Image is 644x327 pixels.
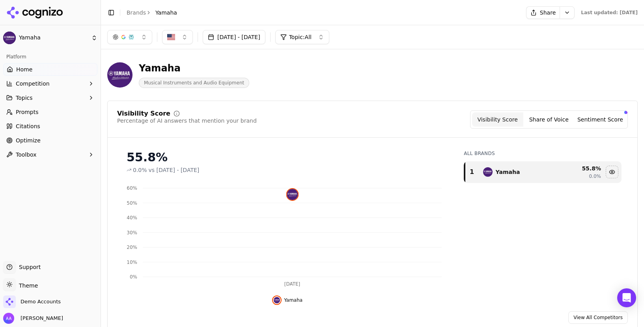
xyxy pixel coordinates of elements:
div: All Brands [464,150,622,157]
div: Visibility Score [117,110,170,117]
span: Optimize [16,136,41,144]
div: Percentage of AI answers that mention your brand [117,117,257,125]
a: View All Competitors [568,311,628,324]
span: Yamaha [155,9,177,17]
div: Platform [3,50,97,63]
tspan: 20% [127,245,137,250]
a: Prompts [3,106,97,118]
span: Musical Instruments and Audio Equipment [139,78,249,88]
img: Alp Aysan [3,313,14,324]
div: Last updated: [DATE] [581,9,638,16]
span: Yamaha [19,34,88,41]
div: Data table [464,161,622,183]
div: 55.8 % [561,164,601,172]
span: Demo Accounts [21,298,61,305]
span: Support [16,263,41,271]
button: Share of Voice [523,112,575,127]
span: Topic: All [289,33,312,41]
span: Yamaha [284,297,302,303]
tspan: [DATE] [284,281,301,287]
img: Demo Accounts [3,295,16,308]
div: 1 [469,167,475,177]
tspan: 60% [127,185,137,191]
tspan: 10% [127,260,137,265]
a: Citations [3,120,97,133]
button: Competition [3,77,97,90]
button: Hide yamaha data [272,295,302,305]
span: 0.0% [133,166,147,174]
img: yamaha [483,167,493,177]
span: Citations [16,122,40,130]
span: Competition [16,80,50,88]
a: Optimize [3,134,97,147]
button: Share [526,6,560,19]
button: Topics [3,92,97,104]
span: Prompts [16,108,39,116]
span: Toolbox [16,151,37,159]
tspan: 40% [127,215,137,220]
button: [DATE] - [DATE] [203,30,265,44]
span: [PERSON_NAME] [17,315,63,322]
button: Sentiment Score [575,112,626,127]
img: yamaha [274,297,280,303]
button: Open organization switcher [3,295,61,308]
a: Brands [127,9,146,16]
span: 0.0% [589,173,601,179]
button: Toolbox [3,148,97,161]
img: US [167,33,175,41]
nav: breadcrumb [127,9,177,17]
tspan: 30% [127,230,137,235]
span: Home [16,65,32,73]
tr: 1yamahaYamaha55.8%0.0%Hide yamaha data [465,161,622,183]
button: Hide yamaha data [606,166,618,178]
div: 55.8% [127,150,448,164]
button: Visibility Score [472,112,523,127]
img: Yamaha [3,32,16,44]
div: Yamaha [496,168,520,176]
img: Yamaha [107,62,133,88]
div: Yamaha [139,62,249,75]
span: Topics [16,94,33,102]
tspan: 0% [130,274,137,280]
span: vs [DATE] - [DATE] [149,166,200,174]
div: Open Intercom Messenger [617,288,636,307]
button: Open user button [3,313,63,324]
span: Theme [16,282,38,289]
tspan: 50% [127,200,137,206]
a: Home [3,63,97,76]
img: yamaha [287,189,298,200]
